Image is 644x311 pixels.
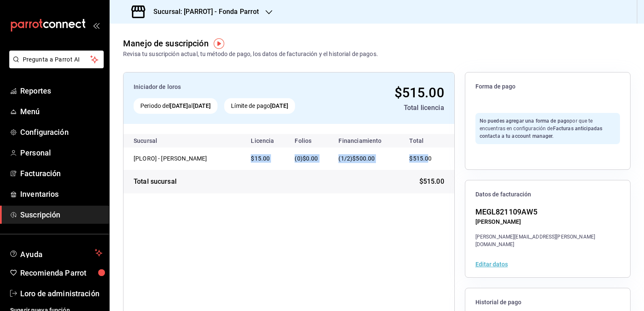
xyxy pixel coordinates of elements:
[20,268,86,277] font: Recomienda Parrot
[20,148,51,157] font: Personal
[6,61,104,70] a: Pregunta a Parrot AI
[480,118,570,124] strong: No puedes agregar una forma de pago
[399,134,454,147] th: Total
[244,134,288,147] th: Licencia
[348,103,444,113] div: Total licencia
[475,190,620,198] span: Datos de facturación
[251,155,270,162] span: $15.00
[20,190,59,198] font: Inventarios
[475,233,620,248] div: [PERSON_NAME][EMAIL_ADDRESS][PERSON_NAME][DOMAIN_NAME]
[134,177,177,187] div: Total sucursal
[303,155,318,162] span: $0.00
[480,118,603,139] span: por que te encuentras en configuración de
[134,154,218,163] div: [PLORO] - Loro Fonda
[93,22,99,29] button: open_drawer_menu
[394,85,444,101] span: $515.00
[170,102,188,109] strong: [DATE]
[475,298,620,306] span: Historial de pago
[270,102,288,109] strong: [DATE]
[23,55,91,64] span: Pregunta a Parrot AI
[20,248,91,258] span: Ayuda
[475,261,508,267] button: Editar datos
[20,107,40,116] font: Menú
[20,289,99,298] font: Loro de administración
[9,51,104,68] button: Pregunta a Parrot AI
[123,37,209,50] div: Manejo de suscripción
[20,86,51,95] font: Reportes
[20,169,61,178] font: Facturación
[123,50,378,59] div: Revisa tu suscripción actual, tu método de pago, los datos de facturación y el historial de pagos.
[214,38,224,49] img: Marcador de información sobre herramientas
[147,7,259,17] h3: Sucursal: [PARROT] - Fonda Parrot
[288,134,332,147] th: Folios
[20,128,69,137] font: Configuración
[134,98,217,114] div: Periodo del al
[288,147,332,170] td: (0)
[475,206,620,217] div: MEGL821109AW5
[134,137,180,144] div: Sucursal
[134,83,341,91] div: Iniciador de loros
[352,155,375,162] span: $500.00
[475,83,620,91] span: Forma de pago
[332,134,399,147] th: Financiamiento
[134,154,218,163] div: [PLORO] - [PERSON_NAME]
[409,155,432,162] span: $515.00
[193,102,211,109] strong: [DATE]
[475,217,620,226] div: [PERSON_NAME]
[338,154,392,163] div: (1/2)
[419,177,444,187] span: $515.00
[224,98,295,114] div: Límite de pago
[20,210,60,219] font: Suscripción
